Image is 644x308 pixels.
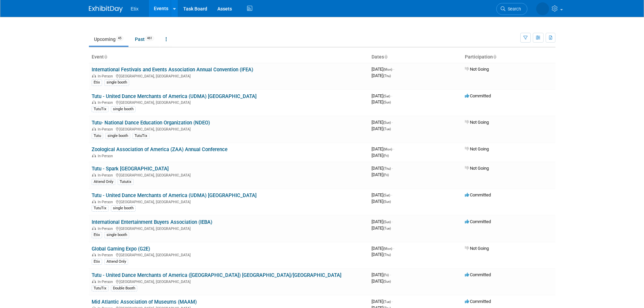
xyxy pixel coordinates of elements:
[465,166,489,171] span: Not Going
[372,73,391,78] span: [DATE]
[92,127,96,131] img: In-Person Event
[111,106,136,112] div: single booth
[92,227,96,230] img: In-Person Event
[372,192,392,197] span: [DATE]
[496,3,527,15] a: Search
[92,179,115,185] div: Attend Only
[92,200,96,203] img: In-Person Event
[104,232,129,238] div: single booth
[372,126,391,131] span: [DATE]
[372,226,391,231] span: [DATE]
[465,219,491,224] span: Committed
[92,73,366,78] div: [GEOGRAPHIC_DATA], [GEOGRAPHIC_DATA]
[92,226,366,231] div: [GEOGRAPHIC_DATA], [GEOGRAPHIC_DATA]
[465,146,489,151] span: Not Going
[383,173,389,177] span: (Fri)
[98,227,115,231] span: In-Person
[383,94,390,98] span: (Sat)
[465,192,491,197] span: Committed
[372,120,393,125] span: [DATE]
[92,280,96,283] img: In-Person Event
[92,172,366,177] div: [GEOGRAPHIC_DATA], [GEOGRAPHIC_DATA]
[92,199,366,204] div: [GEOGRAPHIC_DATA], [GEOGRAPHIC_DATA]
[104,54,107,60] a: Sort by Event Name
[393,146,394,151] span: -
[92,252,366,257] div: [GEOGRAPHIC_DATA], [GEOGRAPHIC_DATA]
[372,299,393,304] span: [DATE]
[369,51,462,63] th: Dates
[392,299,393,304] span: -
[384,54,387,60] a: Sort by Start Date
[372,279,391,284] span: [DATE]
[92,74,96,77] img: In-Person Event
[465,120,489,125] span: Not Going
[98,127,115,132] span: In-Person
[92,133,103,139] div: Tutu
[383,227,391,230] span: (Tue)
[465,272,491,277] span: Committed
[392,166,393,171] span: -
[92,93,257,99] a: Tutu - United Dance Merchants of America (UDMA) [GEOGRAPHIC_DATA]
[92,79,102,86] div: Etix
[372,99,391,104] span: [DATE]
[98,200,115,204] span: In-Person
[104,259,128,265] div: Attend Only
[92,299,197,305] a: Mid Atlantic Association of Museums (MAAM)
[131,6,139,11] span: Etix
[392,120,393,125] span: -
[372,252,391,257] span: [DATE]
[92,126,366,132] div: [GEOGRAPHIC_DATA], [GEOGRAPHIC_DATA]
[145,36,154,41] span: 461
[465,67,489,72] span: Not Going
[383,127,391,131] span: (Tue)
[98,74,115,78] span: In-Person
[383,220,391,224] span: (Sun)
[383,247,392,251] span: (Mon)
[133,133,149,139] div: TutuTix
[98,173,115,177] span: In-Person
[92,259,102,265] div: Etix
[383,200,391,204] span: (Sun)
[383,167,391,170] span: (Thu)
[118,179,134,185] div: Tututix
[391,192,392,197] span: -
[372,146,394,151] span: [DATE]
[372,67,394,72] span: [DATE]
[111,285,137,291] div: Double Booth
[372,172,389,177] span: [DATE]
[92,99,366,105] div: [GEOGRAPHIC_DATA], [GEOGRAPHIC_DATA]
[383,121,391,124] span: (Sun)
[92,232,102,238] div: Etix
[372,93,392,98] span: [DATE]
[89,51,369,63] th: Event
[92,246,150,252] a: Global Gaming Expo (G2E)
[372,153,389,158] span: [DATE]
[130,33,159,46] a: Past461
[105,133,130,139] div: single booth
[92,166,169,172] a: Tutu - Spark [GEOGRAPHIC_DATA]
[98,280,115,284] span: In-Person
[92,154,96,157] img: In-Person Event
[98,154,115,158] span: In-Person
[462,51,555,63] th: Participation
[392,219,393,224] span: -
[383,280,391,283] span: (Sun)
[92,253,96,256] img: In-Person Event
[92,285,109,291] div: TutuTix
[92,279,366,284] div: [GEOGRAPHIC_DATA], [GEOGRAPHIC_DATA]
[92,106,109,112] div: TutuTix
[98,100,115,105] span: In-Person
[92,100,96,104] img: In-Person Event
[92,120,210,126] a: Tutu- National Dance Education Organization (NDEO)
[98,253,115,257] span: In-Person
[393,67,394,72] span: -
[92,173,96,176] img: In-Person Event
[89,6,123,13] img: ExhibitDay
[383,154,389,158] span: (Fri)
[383,253,391,257] span: (Thu)
[383,100,391,104] span: (Sun)
[92,205,109,211] div: TutuTix
[465,299,491,304] span: Committed
[92,146,228,152] a: Zoological Association of America (ZAA) Annual Conference
[493,54,496,60] a: Sort by Participation Type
